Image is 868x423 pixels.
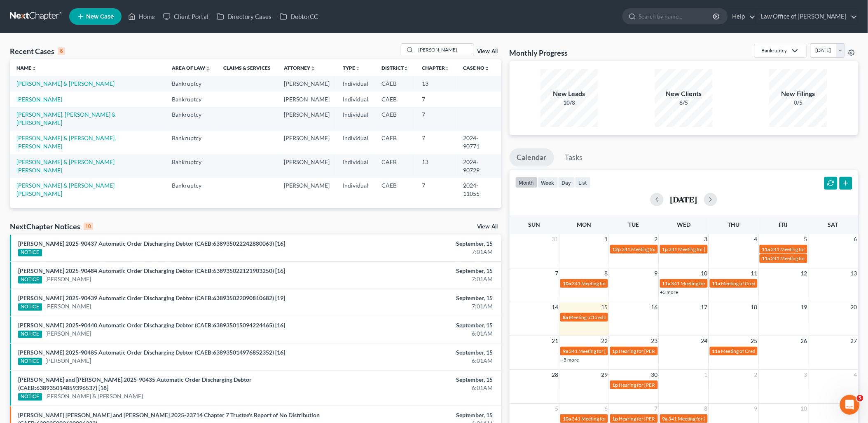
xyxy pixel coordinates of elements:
[340,329,493,338] div: 6:01AM
[10,46,65,56] div: Recent Cases
[340,248,493,256] div: 7:01AM
[31,66,36,71] i: unfold_more
[757,9,858,24] a: Law Office of [PERSON_NAME]
[622,246,730,252] span: 341 Meeting for Cariss Milano & [PERSON_NAME]
[45,329,91,338] a: [PERSON_NAME]
[561,357,579,363] a: +5 more
[604,404,609,414] span: 6
[16,182,115,197] a: [PERSON_NAME] & [PERSON_NAME] [PERSON_NAME]
[629,221,639,228] span: Tue
[662,416,668,422] span: 9a
[276,9,322,24] a: DebtorCC
[415,154,456,178] td: 13
[569,314,695,320] span: Meeting of Creditors for Cariss Milano & [PERSON_NAME]
[761,47,787,54] div: Bankruptcy
[343,65,360,71] a: Typeunfold_more
[16,65,36,71] a: Nameunfold_more
[18,240,285,247] a: [PERSON_NAME] 2025-90437 Automatic Order Discharging Debtor (CAEB:638935022242880063) [16]
[563,280,571,287] span: 10a
[18,303,42,311] div: NOTICE
[619,382,683,388] span: Hearing for [PERSON_NAME]
[336,107,375,130] td: Individual
[700,268,709,278] span: 10
[336,76,375,91] td: Individual
[540,99,598,107] div: 10/8
[336,131,375,154] td: Individual
[613,246,621,252] span: 12p
[205,66,210,71] i: unfold_more
[577,221,592,228] span: Mon
[800,336,808,346] span: 26
[84,223,93,230] div: 10
[700,336,709,346] span: 24
[340,357,493,365] div: 6:01AM
[554,268,559,278] span: 7
[601,336,609,346] span: 22
[18,349,285,356] a: [PERSON_NAME] 2025-90485 Automatic Order Discharging Debtor (CAEB:638935014976852352) [16]
[213,9,276,24] a: Directory Cases
[712,348,721,354] span: 11a
[662,246,668,252] span: 1p
[18,249,42,256] div: NOTICE
[16,80,115,87] a: [PERSON_NAME] & [PERSON_NAME]
[660,289,678,295] a: +3 more
[551,302,559,312] span: 14
[217,59,277,76] th: Claims & Services
[310,66,315,71] i: unfold_more
[700,302,709,312] span: 17
[750,302,758,312] span: 18
[515,177,538,188] button: month
[340,348,493,357] div: September, 15
[762,255,770,261] span: 11a
[510,48,568,58] h3: Monthly Progress
[165,131,217,154] td: Bankruptcy
[355,66,360,71] i: unfold_more
[563,348,568,354] span: 9a
[800,268,808,278] span: 12
[554,404,559,414] span: 5
[422,65,450,71] a: Chapterunfold_more
[613,416,618,422] span: 1p
[277,107,336,130] td: [PERSON_NAME]
[16,111,116,126] a: [PERSON_NAME], [PERSON_NAME] & [PERSON_NAME]
[569,348,683,354] span: 341 Meeting for [PERSON_NAME] [PERSON_NAME]
[728,221,739,228] span: Thu
[375,154,415,178] td: CAEB
[165,154,217,178] td: Bankruptcy
[655,89,713,99] div: New Clients
[45,392,143,400] a: [PERSON_NAME] & [PERSON_NAME]
[654,234,659,244] span: 2
[416,44,474,56] input: Search by name...
[538,177,558,188] button: week
[415,178,456,201] td: 7
[165,178,217,201] td: Bankruptcy
[650,336,659,346] span: 23
[677,221,690,228] span: Wed
[415,107,456,130] td: 7
[650,370,659,380] span: 30
[850,336,858,346] span: 27
[375,92,415,107] td: CAEB
[415,92,456,107] td: 7
[558,148,590,167] a: Tasks
[18,376,252,391] a: [PERSON_NAME] and [PERSON_NAME] 2025-90435 Automatic Order Discharging Debtor (CAEB:6389350148593...
[340,240,493,248] div: September, 15
[277,178,336,201] td: [PERSON_NAME]
[159,9,213,24] a: Client Portal
[45,275,91,283] a: [PERSON_NAME]
[662,280,671,287] span: 11a
[381,65,409,71] a: Districtunfold_more
[563,314,568,320] span: 8a
[18,322,285,329] a: [PERSON_NAME] 2025-90440 Automatic Order Discharging Debtor (CAEB:638935015094224465) [16]
[18,393,42,401] div: NOTICE
[165,107,217,130] td: Bankruptcy
[857,395,863,402] span: 5
[456,131,501,154] td: 2024-90771
[45,357,91,365] a: [PERSON_NAME]
[18,294,285,301] a: [PERSON_NAME] 2025-90439 Automatic Order Discharging Debtor (CAEB:638935022090810682) [19]
[572,416,690,422] span: 341 Meeting for [PERSON_NAME] & [PERSON_NAME]
[86,14,114,20] span: New Case
[803,234,808,244] span: 5
[728,9,756,24] a: Help
[770,99,827,107] div: 0/5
